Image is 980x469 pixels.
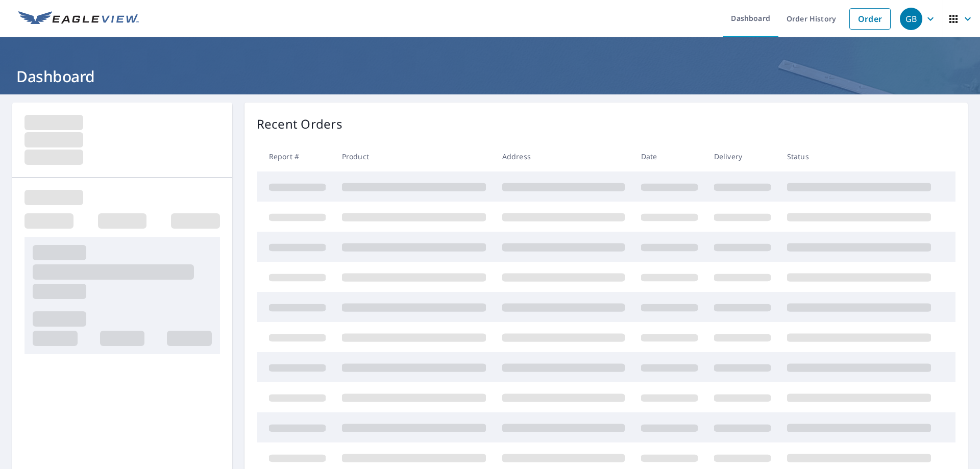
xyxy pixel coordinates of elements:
th: Date [633,141,706,171]
h1: Dashboard [12,66,968,87]
th: Address [494,141,633,171]
th: Product [334,141,494,171]
th: Delivery [706,141,779,171]
div: GB [900,8,922,30]
img: EV Logo [18,11,139,27]
a: Order [849,8,891,30]
th: Report # [257,141,334,171]
p: Recent Orders [257,115,342,133]
th: Status [779,141,939,171]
